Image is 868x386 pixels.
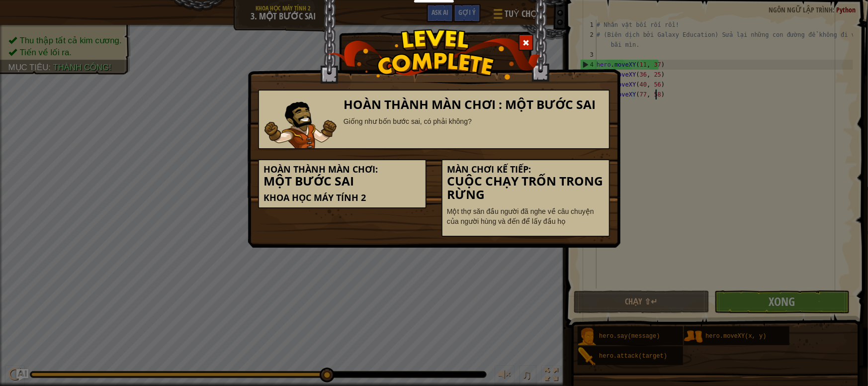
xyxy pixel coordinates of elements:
[263,165,421,175] h5: Hoàn thành màn chơi:
[263,175,421,188] h3: Một Bước Sai
[264,101,337,148] img: duelist.png
[447,175,605,201] h3: Cuộc chạy trốn trong rừng
[263,193,421,203] h5: Khoa học máy tính 2
[344,98,605,111] h3: Hoàn thành màn chơi : Một Bước Sai
[447,165,605,175] h5: Màn chơi kế tiếp:
[328,29,541,80] img: level_complete.png
[447,206,605,226] p: Một thợ săn đầu người đã nghe về câu chuyện của người hùng và đến để lấy đầu họ
[344,116,605,126] div: Giống như bốn bước sai, có phải không?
